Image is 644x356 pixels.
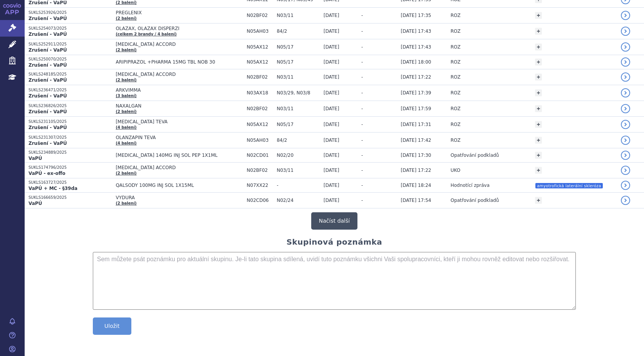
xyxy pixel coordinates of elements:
span: - [361,44,363,50]
span: - [361,138,363,143]
span: - [361,106,363,111]
a: + [535,74,542,81]
span: [DATE] 18:00 [401,59,431,65]
span: ARKVIMMA [116,87,243,93]
span: [MEDICAL_DATA] ACCORD [116,165,243,170]
a: detail [621,72,630,82]
span: [DATE] [324,59,339,65]
a: (2 balení) [116,0,136,5]
span: N02/20 [277,153,320,158]
a: (2 balení) [116,16,136,20]
span: ARIPIPRAZOL +PHARMA 15MG TBL NOB 30 [116,59,243,65]
a: (celkem 2 brandy / 4 balení) [116,32,176,36]
span: - [361,122,363,127]
span: N03/11 [277,13,320,18]
a: detail [621,196,630,205]
button: Načíst další [311,212,357,230]
p: SUKLS254073/2025 [29,26,112,31]
span: - [361,90,363,96]
button: Uložit [93,317,131,335]
span: - [361,59,363,65]
span: - [361,198,363,203]
span: N03/11 [277,74,320,80]
span: N05/17 [277,44,320,50]
p: SUKLS231307/2025 [29,135,112,140]
a: + [535,44,542,50]
span: [DATE] 18:24 [401,183,431,188]
a: + [535,12,542,19]
span: OLANZAPIN TEVA [116,135,243,140]
a: + [535,167,542,174]
a: + [535,137,542,144]
span: N03/11 [277,168,320,173]
span: [DATE] 17:30 [401,153,431,158]
a: + [535,28,542,35]
p: SUKLS236471/2025 [29,87,112,93]
p: SUKLS253926/2025 [29,10,112,15]
strong: Zrušení - VaPÚ [29,141,67,146]
span: - [361,13,363,18]
a: detail [621,136,630,145]
span: Hodnotící zpráva [451,183,490,188]
p: SUKLS250070/2025 [29,57,112,62]
p: SUKLS234889/2025 [29,150,112,155]
strong: Zrušení - VaPÚ [29,77,67,83]
a: detail [621,166,630,175]
span: ROZ [451,59,461,65]
span: N02BF02 [247,13,273,18]
a: (4 balení) [116,141,136,145]
a: + [535,89,542,96]
span: [DATE] [324,44,339,50]
span: N05AH03 [247,29,273,34]
span: NAXALGAN [116,103,243,109]
span: [DATE] [324,183,339,188]
span: [MEDICAL_DATA] 140MG INJ SOL PEP 1X1ML [116,153,243,158]
a: detail [621,27,630,36]
span: [DATE] [324,106,339,111]
p: SUKLS166659/2025 [29,195,112,200]
span: N05AX12 [247,59,273,65]
a: detail [621,120,630,129]
strong: VaPÚ [29,201,42,206]
span: - [361,183,363,188]
span: OLAZAX, OLAZAX DISPERZI [116,26,243,31]
span: - [361,74,363,80]
span: N02BF02 [247,168,273,173]
span: [DATE] 17:39 [401,90,431,96]
strong: Zrušení - VaPÚ [29,93,67,99]
strong: Zrušení - VaPÚ [29,16,67,21]
span: N03/11 [277,106,320,111]
span: N02BF02 [247,74,273,80]
p: SUKLS163727/2025 [29,180,112,185]
span: [DATE] [324,138,339,143]
a: (2 balení) [116,201,136,205]
span: [DATE] [324,198,339,203]
span: [DATE] [324,13,339,18]
span: N05AH03 [247,138,273,143]
span: 84/2 [277,29,320,34]
span: VYDURA [116,195,243,200]
span: [DATE] 17:59 [401,106,431,111]
a: (2 balení) [116,78,136,82]
a: + [535,152,542,159]
span: [DATE] 17:22 [401,74,431,80]
span: [MEDICAL_DATA] ACCORD [116,72,243,77]
span: [DATE] 17:54 [401,198,431,203]
span: Opatřování podkladů [451,198,499,203]
a: (2 balení) [116,171,136,175]
p: SUKLS174796/2025 [29,165,112,170]
span: [DATE] 17:42 [401,138,431,143]
span: [DATE] 17:35 [401,13,431,18]
span: N02CD06 [247,198,273,203]
span: ROZ [451,74,461,80]
a: detail [621,11,630,20]
span: ROZ [451,138,461,143]
a: (3 balení) [116,94,136,98]
span: [DATE] 17:43 [401,29,431,34]
span: [MEDICAL_DATA] TEVA [116,119,243,124]
span: [DATE] [324,74,339,80]
span: ROZ [451,44,461,50]
strong: VaPÚ + MC - §39da [29,186,77,191]
span: ROZ [451,122,461,127]
i: amyotrofická laterální skleróza [535,183,603,188]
